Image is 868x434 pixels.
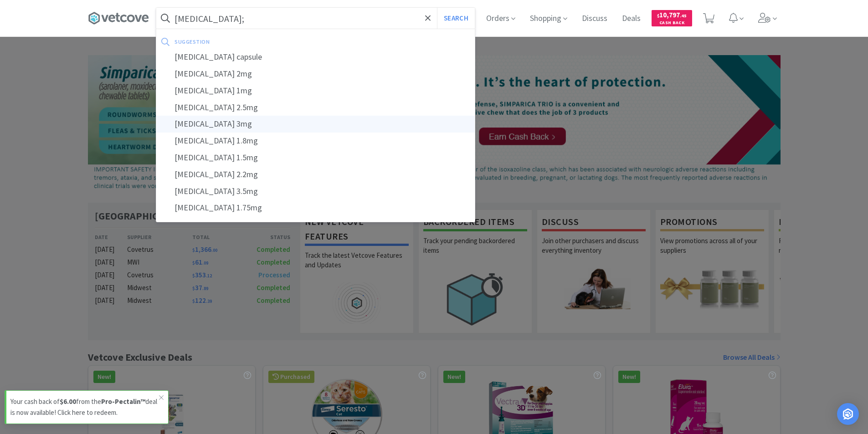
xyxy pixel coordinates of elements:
a: Discuss [578,15,611,23]
div: [MEDICAL_DATA] 2.5mg [156,99,475,116]
button: Search [437,8,475,29]
div: Open Intercom Messenger [837,403,859,425]
span: $ [657,13,659,19]
input: Search by item, sku, manufacturer, ingredient, size... [156,8,475,29]
div: [MEDICAL_DATA] 1mg [156,82,475,99]
strong: Pro-Pectalin™ [101,397,145,406]
strong: $6.00 [60,397,76,406]
div: [MEDICAL_DATA] 1.5mg [156,149,475,166]
div: [MEDICAL_DATA] 2.2mg [156,166,475,183]
div: [MEDICAL_DATA] 1.8mg [156,133,475,149]
div: [MEDICAL_DATA] 3mg [156,116,475,133]
div: [MEDICAL_DATA] 2mg [156,66,475,82]
div: [MEDICAL_DATA] 1.75mg [156,199,475,216]
a: $10,797.45Cash Back [652,6,692,31]
div: suggestion [175,35,339,49]
span: . 45 [680,13,687,19]
div: [MEDICAL_DATA] 3.5mg [156,183,475,200]
p: Your cash back of from the deal is now available! Click here to redeem. [10,396,159,418]
span: Cash Back [657,20,687,26]
a: Deals [618,15,644,23]
div: [MEDICAL_DATA] capsule [156,49,475,66]
span: 10,797 [657,10,687,19]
